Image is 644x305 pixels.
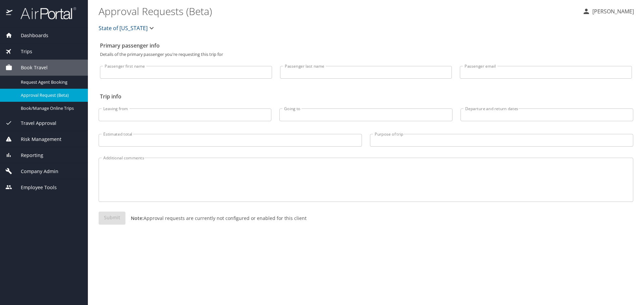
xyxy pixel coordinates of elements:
[12,152,43,159] span: Reporting
[12,64,48,71] span: Book Travel
[21,92,80,98] span: Approval Request (Beta)
[99,1,577,21] h1: Approval Requests (Beta)
[13,7,76,20] img: airportal-logo.png
[100,40,632,51] h2: Primary passenger info
[131,215,144,221] strong: Note:
[580,5,637,17] button: [PERSON_NAME]
[96,21,158,35] button: State of [US_STATE]
[12,136,61,143] span: Risk Management
[100,91,632,102] h2: Trip info
[12,32,48,39] span: Dashboards
[12,168,58,175] span: Company Admin
[100,52,632,57] p: Details of the primary passenger you're requesting this trip for
[12,184,57,191] span: Employee Tools
[21,79,80,85] span: Request Agent Booking
[12,48,32,55] span: Trips
[125,215,307,222] p: Approval requests are currently not configured or enabled for this client
[590,7,634,15] p: [PERSON_NAME]
[12,120,56,127] span: Travel Approval
[99,23,148,33] span: State of [US_STATE]
[6,7,13,20] img: icon-airportal.png
[21,105,80,111] span: Book/Manage Online Trips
